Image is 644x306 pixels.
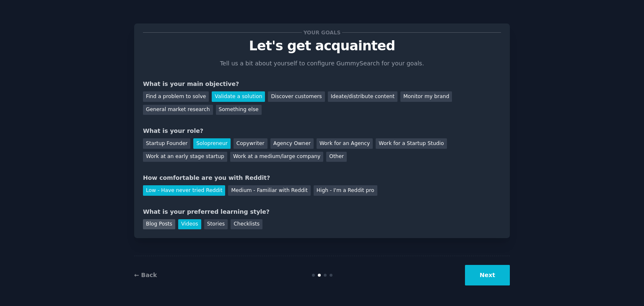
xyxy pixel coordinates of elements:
div: Find a problem to solve [143,91,209,102]
div: Work at a medium/large company [230,152,323,162]
div: Something else [216,105,262,115]
div: Work for a Startup Studio [376,138,447,149]
div: Agency Owner [270,138,314,149]
div: What is your preferred learning style? [143,207,501,216]
div: Work at an early stage startup [143,152,227,162]
div: Copywriter [234,138,267,149]
div: Stories [204,219,228,230]
div: Medium - Familiar with Reddit [228,185,310,196]
p: Let's get acquainted [143,39,501,53]
div: Startup Founder [143,138,190,149]
div: Discover customers [268,91,325,102]
a: ← Back [134,272,157,278]
div: What is your role? [143,127,501,135]
span: Your goals [302,28,342,37]
p: Tell us a bit about yourself to configure GummySearch for your goals. [216,59,428,68]
div: High - I'm a Reddit pro [314,185,377,196]
div: Checklists [231,219,262,230]
div: Low - Have never tried Reddit [143,185,225,196]
div: Solopreneur [193,138,230,149]
div: Other [326,152,347,162]
div: What is your main objective? [143,80,501,88]
div: Blog Posts [143,219,175,230]
div: Work for an Agency [317,138,373,149]
div: Monitor my brand [400,91,452,102]
div: How comfortable are you with Reddit? [143,174,501,182]
div: Validate a solution [212,91,265,102]
div: Ideate/distribute content [328,91,397,102]
div: General market research [143,105,213,115]
button: Next [465,265,510,285]
div: Videos [178,219,201,230]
